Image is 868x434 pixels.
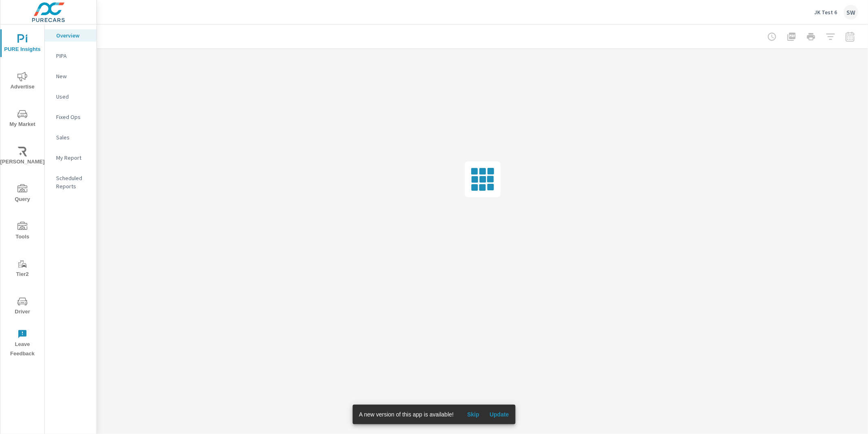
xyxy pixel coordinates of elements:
span: Skip [464,411,483,418]
span: [PERSON_NAME] [3,147,42,167]
span: Update [490,411,509,418]
span: PURE Insights [3,34,42,54]
span: Advertise [3,72,42,92]
span: A new version of this app is available! [359,411,454,418]
div: PIPA [45,50,96,62]
span: My Market [3,109,42,129]
span: Driver [3,297,42,317]
span: Tier2 [3,259,42,279]
p: PIPA [56,52,90,60]
div: nav menu [0,24,44,362]
div: Fixed Ops [45,111,96,123]
div: Used [45,90,96,103]
div: Sales [45,131,96,143]
div: SW [844,5,858,20]
p: My Report [56,154,90,162]
p: JK Test 6 [814,9,837,16]
div: Scheduled Reports [45,172,96,192]
span: Tools [3,222,42,242]
p: Scheduled Reports [56,174,90,190]
button: Update [486,408,512,421]
span: Query [3,184,42,204]
div: My Report [45,152,96,164]
p: Used [56,93,90,101]
p: Sales [56,133,90,141]
p: Fixed Ops [56,113,90,121]
span: Leave Feedback [3,329,42,359]
div: Overview [45,29,96,42]
div: New [45,70,96,82]
button: Skip [460,408,486,421]
p: Overview [56,31,90,40]
p: New [56,72,90,80]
